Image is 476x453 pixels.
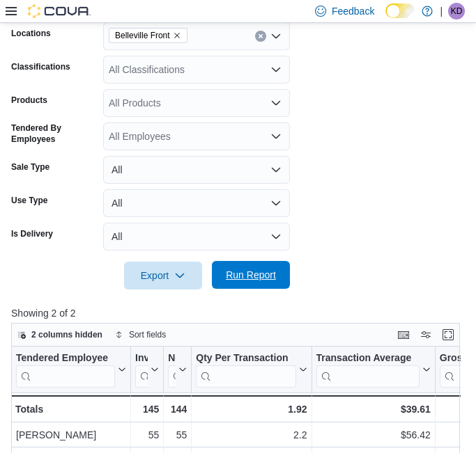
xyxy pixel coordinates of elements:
label: Sale Type [11,161,49,173]
span: Sort fields [129,329,166,340]
div: Net Sold [168,351,176,387]
label: Is Delivery [11,228,53,239]
label: Products [11,95,47,106]
p: | [440,3,443,19]
button: Sort fields [109,326,171,343]
div: Transaction Average [316,351,420,365]
span: Belleville Front [115,29,170,42]
button: Clear input [255,31,266,42]
div: 2.2 [196,427,307,443]
button: Display options [417,326,434,343]
label: Locations [11,28,51,39]
span: KD [451,3,463,19]
span: Feedback [332,4,374,18]
div: $56.42 [316,427,431,443]
div: Transaction Average [316,351,420,387]
span: 2 columns hidden [31,329,102,340]
label: Classifications [11,61,70,72]
div: Totals [15,401,126,418]
div: Qty Per Transaction [196,351,295,387]
div: [PERSON_NAME] [16,427,126,443]
div: Tendered Employee [16,351,115,387]
div: 144 [168,401,187,418]
button: Export [124,262,202,289]
button: Qty Per Transaction [196,351,307,387]
button: All [103,189,290,217]
button: Open list of options [270,131,282,142]
p: Showing 2 of 2 [11,306,465,320]
span: Run Report [226,268,276,282]
button: All [103,156,290,184]
span: Belleville Front [109,28,187,43]
button: Net Sold [168,351,187,387]
img: Cova [28,4,91,18]
button: Keyboard shortcuts [395,326,412,343]
div: Invoices Sold [135,351,148,365]
button: 2 columns hidden [12,326,108,343]
div: $39.61 [316,401,431,418]
div: Tendered Employee [16,351,115,365]
button: Enter fullscreen [440,326,456,343]
button: Transaction Average [316,351,431,387]
div: Kevin Duerden [448,3,465,19]
label: Use Type [11,195,47,206]
div: Invoices Sold [135,351,148,387]
button: All [103,223,290,251]
input: Dark Mode [385,3,415,18]
button: Open list of options [270,31,282,42]
button: Tendered Employee [16,351,126,387]
label: Tendered By Employees [11,122,98,145]
button: Invoices Sold [135,351,159,387]
div: 55 [135,427,159,443]
div: 55 [168,427,187,443]
button: Remove Belleville Front from selection in this group [173,31,181,40]
div: Qty Per Transaction [196,351,295,365]
div: 145 [135,401,159,418]
button: Run Report [212,261,290,289]
div: 1.92 [196,401,307,418]
span: Export [132,262,194,289]
button: Open list of options [270,64,282,75]
div: Net Sold [168,351,176,365]
button: Open list of options [270,97,282,109]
